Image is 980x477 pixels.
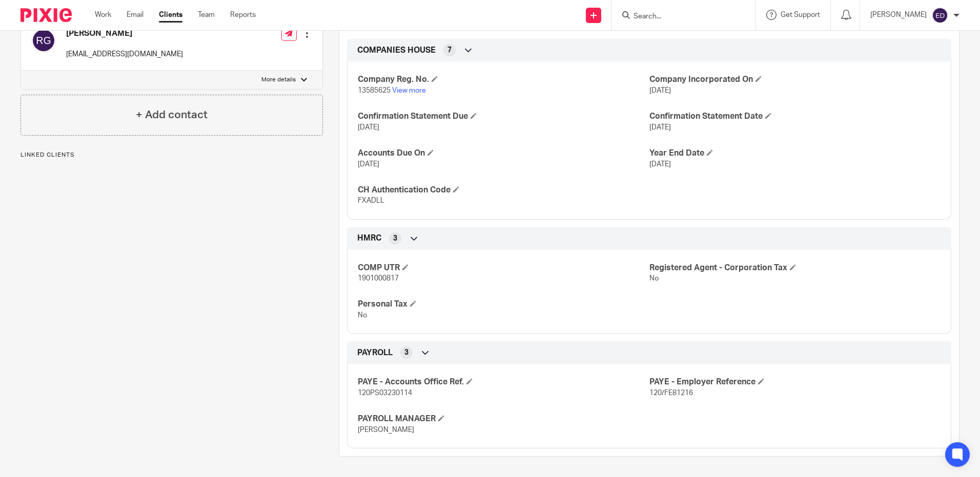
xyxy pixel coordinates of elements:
[649,111,941,122] h4: Confirmation Statement Date
[159,10,182,20] a: Clients
[358,275,399,282] span: 1901000817
[358,185,649,196] h4: CH Authentication Code
[357,233,381,244] span: HMRC
[632,12,725,21] input: Search
[198,10,215,20] a: Team
[649,377,941,387] h4: PAYE - Employer Reference
[31,28,56,53] img: svg%3E
[21,151,323,159] p: Linked clients
[66,28,183,39] h4: [PERSON_NAME]
[649,263,941,273] h4: Registered Agent - Corporation Tax
[649,148,941,159] h4: Year End Date
[358,389,412,397] span: 120PS03230114
[95,10,111,20] a: Work
[230,10,256,20] a: Reports
[649,87,671,94] span: [DATE]
[66,49,183,59] p: [EMAIL_ADDRESS][DOMAIN_NAME]
[358,414,649,424] h4: PAYROLL MANAGER
[649,275,659,282] span: No
[781,11,820,18] span: Get Support
[870,10,927,20] p: [PERSON_NAME]
[21,8,72,22] img: Pixie
[392,87,426,94] a: View more
[358,426,414,433] span: [PERSON_NAME]
[358,74,649,85] h4: Company Reg. No.
[358,161,379,168] span: [DATE]
[649,389,693,397] span: 120/FE81216
[357,45,436,56] span: COMPANIES HOUSE
[358,377,649,387] h4: PAYE - Accounts Office Ref.
[393,233,397,244] span: 3
[649,161,671,168] span: [DATE]
[358,197,384,204] span: FXADLL
[358,111,649,122] h4: Confirmation Statement Due
[447,45,452,55] span: 7
[358,148,649,159] h4: Accounts Due On
[136,107,208,123] h4: + Add contact
[649,74,941,85] h4: Company Incorporated On
[358,263,649,273] h4: COMP UTR
[358,87,391,94] span: 13585625
[127,10,144,20] a: Email
[358,299,649,310] h4: Personal Tax
[358,312,367,319] span: No
[404,348,409,358] span: 3
[357,348,393,358] span: PAYROLL
[932,7,948,24] img: svg%3E
[261,76,296,84] p: More details
[358,124,379,131] span: [DATE]
[649,124,671,131] span: [DATE]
